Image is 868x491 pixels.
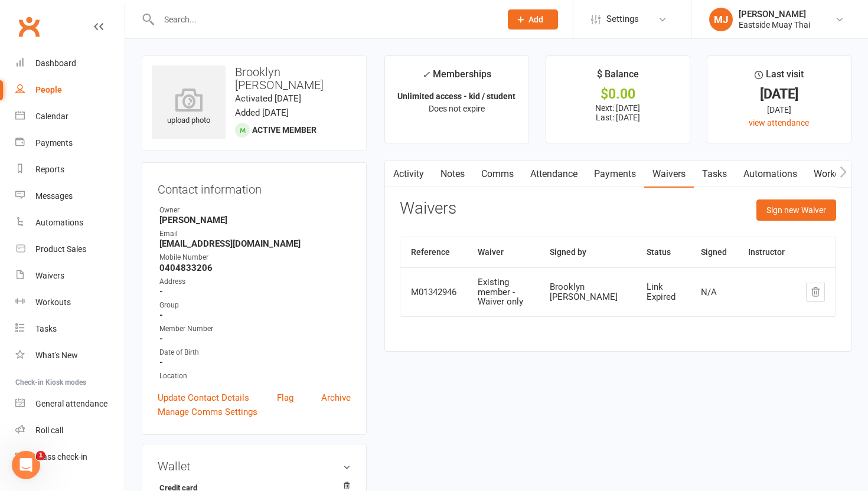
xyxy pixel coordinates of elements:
div: Last visit [755,67,804,88]
span: 1 [36,451,45,460]
a: Payments [586,161,644,188]
strong: [EMAIL_ADDRESS][DOMAIN_NAME] [159,238,351,249]
a: Workouts [805,161,862,188]
div: Date of Birth [159,347,351,358]
time: Activated [DATE] [235,93,301,104]
a: Roll call [15,417,125,444]
th: Reference [400,237,467,267]
div: People [35,85,62,94]
div: Dashboard [35,58,76,68]
a: view attendance [749,118,809,127]
div: N/A [701,287,727,297]
a: Tasks [15,316,125,342]
h3: Contact information [158,178,351,196]
a: Dashboard [15,50,125,77]
div: Existing member - Waiver only [478,277,528,307]
time: Added [DATE] [235,107,289,118]
div: Member Number [159,323,351,335]
div: upload photo [152,88,226,127]
a: Clubworx [14,12,44,41]
a: Comms [473,161,522,188]
a: Attendance [522,161,586,188]
a: Waivers [644,161,694,188]
div: Brooklyn [PERSON_NAME] [550,282,625,302]
div: What's New [35,351,78,360]
div: Roll call [35,425,63,435]
a: Workouts [15,289,125,316]
div: Tasks [35,324,57,333]
div: Class check-in [35,452,87,461]
iframe: Intercom live chat [12,451,40,479]
span: Active member [252,125,316,135]
span: Does not expire [429,104,485,113]
p: Next: [DATE] Last: [DATE] [557,103,679,122]
th: Signed [690,237,738,267]
div: Payments [35,138,73,148]
button: Sign new Waiver [756,199,836,221]
strong: - [159,357,351,368]
a: Activity [385,161,432,188]
strong: - [159,333,351,344]
a: Automations [15,210,125,236]
a: Product Sales [15,236,125,263]
span: Add [528,15,543,24]
div: Mobile Number [159,252,351,263]
span: Settings [606,6,639,32]
a: Calendar [15,103,125,130]
button: Add [508,9,558,30]
div: Memberships [422,67,491,89]
div: Group [159,300,351,311]
input: Search... [155,11,492,28]
a: Manage Comms Settings [158,405,257,419]
div: Automations [35,218,83,227]
h3: Waivers [400,199,456,218]
div: Workouts [35,297,71,307]
strong: - [159,286,351,297]
i: ✓ [422,69,430,80]
div: [DATE] [718,103,840,116]
div: Product Sales [35,244,86,254]
div: $ Balance [597,67,639,88]
a: Tasks [694,161,735,188]
a: Flag [277,391,293,405]
strong: [PERSON_NAME] [159,215,351,225]
div: $0.00 [557,88,679,100]
div: Reports [35,165,64,174]
h3: Brooklyn [PERSON_NAME] [152,66,357,91]
a: Update Contact Details [158,391,249,405]
th: Signed by [539,237,636,267]
div: Email [159,228,351,240]
a: Automations [735,161,805,188]
a: Messages [15,183,125,210]
th: Waiver [467,237,539,267]
strong: - [159,310,351,320]
a: Waivers [15,263,125,289]
strong: Unlimited access - kid / student [397,91,515,101]
th: Instructor [738,237,795,267]
div: Waivers [35,271,64,280]
h3: Wallet [158,460,351,473]
div: Owner [159,205,351,216]
th: Status [636,237,690,267]
div: MJ [709,8,733,31]
a: People [15,77,125,103]
div: Calendar [35,112,68,121]
a: Archive [321,391,351,405]
div: Link Expired [647,282,680,302]
div: [DATE] [718,88,840,100]
a: Payments [15,130,125,156]
div: General attendance [35,399,107,408]
div: Address [159,276,351,287]
a: Class kiosk mode [15,444,125,470]
div: Messages [35,191,73,201]
div: Eastside Muay Thai [739,19,810,30]
a: What's New [15,342,125,369]
a: Notes [432,161,473,188]
a: Reports [15,156,125,183]
strong: 0404833206 [159,263,351,273]
div: [PERSON_NAME] [739,9,810,19]
a: General attendance kiosk mode [15,391,125,417]
div: M01342946 [411,287,456,297]
div: Location [159,371,351,382]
